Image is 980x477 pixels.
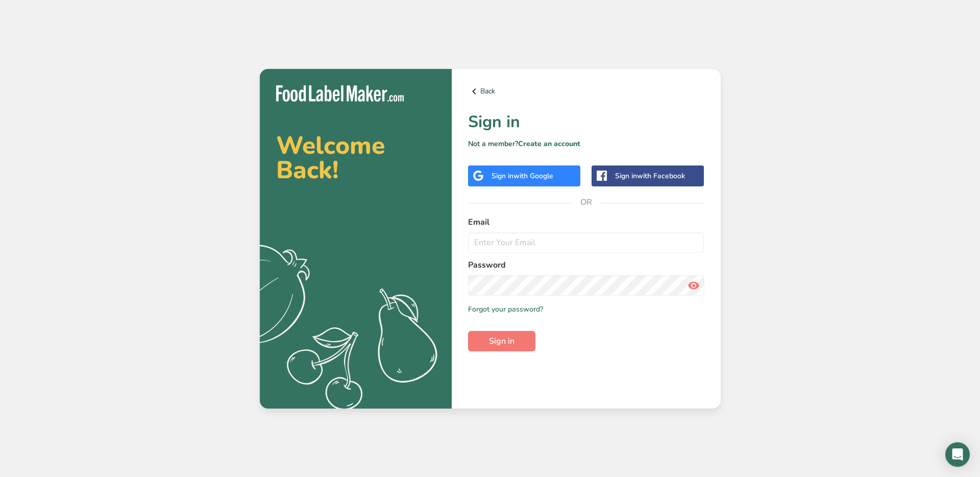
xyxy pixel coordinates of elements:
[468,232,704,253] input: Enter Your Email
[468,331,535,351] button: Sign in
[513,171,553,181] span: with Google
[489,335,514,347] span: Sign in
[637,171,685,181] span: with Facebook
[571,187,601,218] span: OR
[276,133,435,182] h2: Welcome Back!
[468,304,543,315] a: Forgot your password?
[468,259,704,271] label: Password
[492,171,553,181] div: Sign in
[276,85,404,102] img: Food Label Maker
[468,216,704,228] label: Email
[945,442,970,467] div: Open Intercom Messenger
[468,85,704,98] a: Back
[468,110,704,134] h1: Sign in
[615,171,685,181] div: Sign in
[468,138,704,149] p: Not a member?
[518,139,580,149] a: Create an account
